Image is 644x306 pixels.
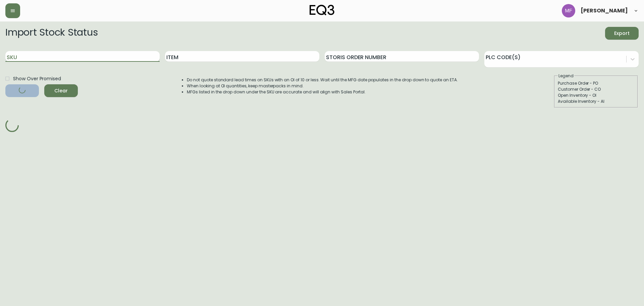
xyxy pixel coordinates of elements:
span: Clear [50,87,72,95]
div: Customer Order - CO [558,86,634,92]
div: Purchase Order - PO [558,80,634,86]
span: [PERSON_NAME] [581,8,628,13]
img: 5fd4d8da6c6af95d0810e1fe9eb9239f [562,4,575,17]
span: Show Over Promised [13,75,61,82]
div: Open Inventory - OI [558,92,634,98]
li: Do not quote standard lead times on SKUs with an OI of 10 or less. Wait until the MFG date popula... [187,77,458,83]
button: Export [605,27,639,40]
legend: Legend [558,73,574,79]
img: logo [310,5,334,15]
li: When looking at OI quantities, keep masterpacks in mind. [187,83,458,89]
div: Available Inventory - AI [558,98,634,104]
li: MFGs listed in the drop down under the SKU are accurate and will align with Sales Portal. [187,89,458,95]
h2: Import Stock Status [5,27,98,40]
button: Clear [44,84,78,97]
span: Export [610,29,633,38]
